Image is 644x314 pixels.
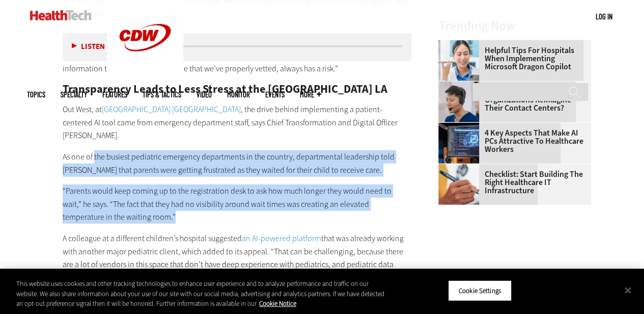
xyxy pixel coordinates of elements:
[107,67,183,78] a: CDW
[438,170,585,195] a: Checklist: Start Building the Right Healthcare IT Infrastructure
[438,164,484,172] a: Person with a clipboard checking a list
[438,164,479,205] img: Person with a clipboard checking a list
[259,299,296,308] a: More information about your privacy
[438,123,479,164] img: Desktop monitor with brain AI concept
[102,91,127,98] a: Features
[242,233,321,244] a: an AI-powered platform
[143,91,181,98] a: Tips & Tactics
[61,91,87,98] span: Specialty
[227,91,250,98] a: MonITor
[596,11,612,22] div: User menu
[438,82,479,122] img: Healthcare contact center
[63,232,412,284] p: A colleague at a different children’s hospital suggested that was already working with another ma...
[448,280,512,301] button: Cookie Settings
[63,185,412,224] p: “Parents would keep coming up to the registration desk to ask how much longer they would need to ...
[300,91,321,98] span: More
[438,88,585,112] a: How Can Healthcare Organizations Reimagine Their Contact Centers?
[63,150,412,176] p: As one of the busiest pediatric emergency departments in the country, departmental leadership tol...
[27,91,45,98] span: Topics
[438,123,484,131] a: Desktop monitor with brain AI concept
[438,129,585,153] a: 4 Key Aspects That Make AI PCs Attractive to Healthcare Workers
[617,279,639,301] button: Close
[197,91,212,98] a: Video
[265,91,285,98] a: Events
[596,12,612,21] a: Log in
[63,103,412,142] p: Out West, at , the drive behind implementing a patient-centered AI tool came from emergency depar...
[30,10,92,20] img: Home
[438,82,484,90] a: Healthcare contact center
[16,279,386,309] div: This website uses cookies and other tracking technologies to enhance user experience and to analy...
